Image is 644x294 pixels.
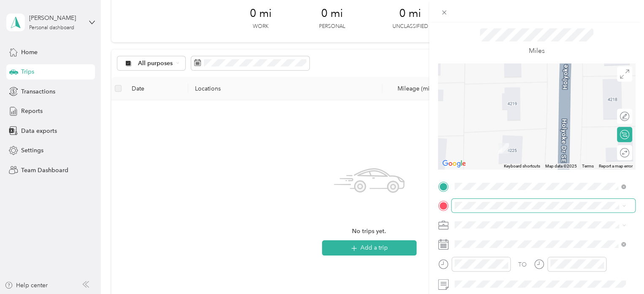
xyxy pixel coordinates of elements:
button: Keyboard shortcuts [504,163,540,169]
div: TO [518,260,527,269]
span: Map data ©2025 [545,164,577,168]
img: Google [440,158,468,169]
a: Open this area in Google Maps (opens a new window) [440,158,468,169]
a: Report a map error [599,164,633,168]
p: Miles [529,46,545,56]
a: Terms (opens in new tab) [582,164,594,168]
iframe: Everlance-gr Chat Button Frame [597,247,644,294]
